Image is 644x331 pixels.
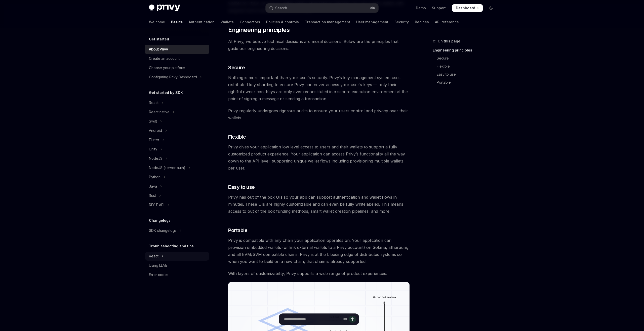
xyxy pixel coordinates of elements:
[284,314,341,325] input: Ask a question...
[370,6,375,10] span: ⌘ K
[266,16,299,28] a: Policies & controls
[228,107,410,121] span: Privy regularly undergoes rigorous audits to ensure your users control and privacy over their wal...
[149,193,156,199] div: Rust
[145,173,209,182] button: Toggle Python section
[145,163,209,172] button: Toggle NodeJS (server-auth) section
[145,182,209,191] button: Toggle Java section
[228,133,246,140] span: Flexible
[149,65,185,71] div: Choose your platform
[145,135,209,144] button: Toggle Flutter section
[433,70,499,78] a: Easy to use
[145,54,209,63] a: Create an account
[145,270,209,279] a: Error codes
[487,4,495,12] button: Toggle dark mode
[228,227,247,234] span: Portable
[145,154,209,163] button: Toggle NodeJS section
[438,38,460,44] span: On this page
[435,16,459,28] a: API reference
[228,143,410,172] span: Privy gives your application low level access to users and their wallets to support a fully custo...
[149,165,185,171] div: NodeJS (server-auth)
[433,78,499,86] a: Portable
[228,194,410,215] span: Privy has out of the box UIs so your app can support authentication and wallet flows in minutes. ...
[275,5,289,11] div: Search...
[149,243,194,249] h5: Troubleshooting and tips
[221,16,234,28] a: Wallets
[149,253,158,259] div: React
[415,16,429,28] a: Recipes
[149,74,197,80] div: Configuring Privy Dashboard
[228,237,410,265] span: Privy is compatible with any chain your application operates on. Your application can provision e...
[145,261,209,270] a: Using LLMs
[149,228,177,234] div: SDK changelogs
[145,191,209,200] button: Toggle Rust section
[240,16,260,28] a: Connectors
[149,5,180,12] img: dark logo
[189,16,215,28] a: Authentication
[145,98,209,107] button: Toggle React section
[228,270,410,277] span: With layers of customizability, Privy supports a wide range of product experiences.
[305,16,350,28] a: Transaction management
[228,26,290,34] span: Engineering principles
[145,252,209,261] button: Toggle React section
[149,174,160,180] div: Python
[149,202,164,208] div: REST API
[416,6,426,11] a: Demo
[266,4,378,13] button: Open search
[145,107,209,117] button: Toggle React native section
[149,155,163,161] div: NodeJS
[145,200,209,209] button: Toggle REST API section
[145,73,209,82] button: Toggle Configuring Privy Dashboard section
[452,4,483,12] a: Dashboard
[228,38,410,52] span: At Privy, we believe technical decisions are moral decisions. Below are the principles that guide...
[394,16,409,28] a: Security
[145,63,209,72] a: Choose your platform
[433,62,499,70] a: Flexible
[149,100,158,106] div: React
[171,16,183,28] a: Basics
[228,64,245,71] span: Secure
[149,16,165,28] a: Welcome
[145,126,209,135] button: Toggle Android section
[149,46,168,52] div: About Privy
[149,217,171,224] h5: Changelogs
[228,184,255,191] span: Easy to use
[149,183,157,189] div: Java
[149,36,169,42] h5: Get started
[149,137,159,143] div: Flutter
[145,45,209,54] a: About Privy
[228,74,410,102] span: Nothing is more important than your user’s security. Privy’s key management system uses distribut...
[432,6,446,11] a: Support
[456,6,475,11] span: Dashboard
[145,145,209,154] button: Toggle Unity section
[149,262,168,268] div: Using LLMs
[149,90,183,96] h5: Get started by SDK
[149,272,169,278] div: Error codes
[149,109,170,115] div: React native
[145,226,209,235] button: Toggle SDK changelogs section
[149,146,157,152] div: Unity
[149,128,162,134] div: Android
[149,56,180,62] div: Create an account
[349,316,356,323] button: Send message
[149,118,157,124] div: Swift
[356,16,388,28] a: User management
[145,117,209,126] button: Toggle Swift section
[433,46,499,54] a: Engineering principles
[433,54,499,62] a: Secure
